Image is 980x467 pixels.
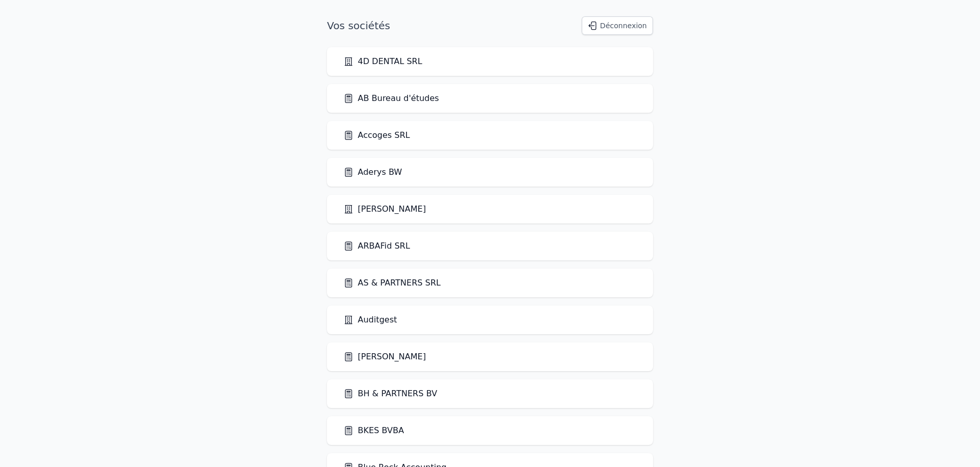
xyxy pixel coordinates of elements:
a: Accoges SRL [343,129,410,141]
a: Aderys BW [343,166,402,178]
a: ARBAFid SRL [343,240,410,252]
a: BKES BVBA [343,424,404,437]
a: [PERSON_NAME] [343,351,426,363]
a: 4D DENTAL SRL [343,55,422,68]
a: AS & PARTNERS SRL [343,277,441,289]
a: [PERSON_NAME] [343,203,426,215]
h1: Vos sociétés [327,18,390,33]
a: BH & PARTNERS BV [343,388,437,400]
button: Déconnexion [582,16,653,35]
a: AB Bureau d'études [343,92,439,105]
a: Auditgest [343,314,397,326]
